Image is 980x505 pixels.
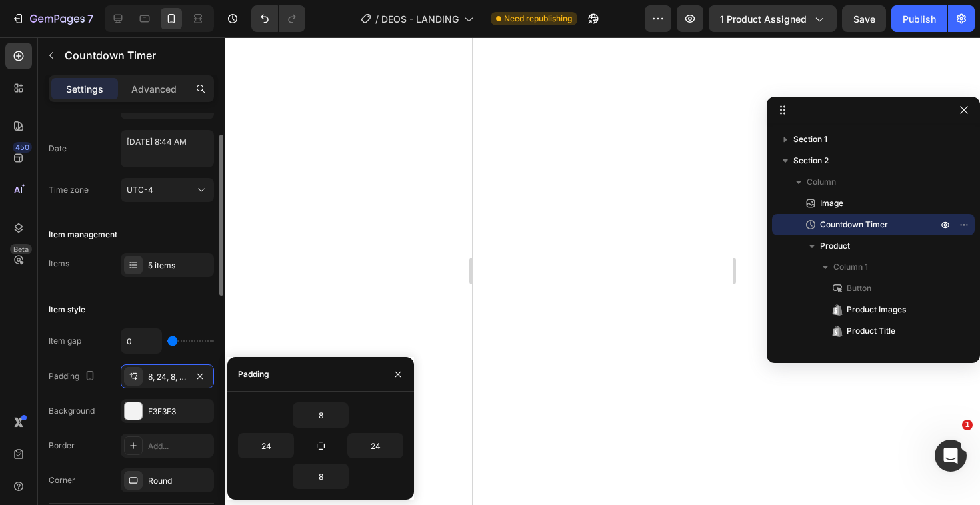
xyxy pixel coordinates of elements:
div: F3F3F3 [148,406,211,418]
input: Auto [293,403,348,427]
div: Add... [148,440,211,452]
span: Column 2 [833,346,869,359]
div: 5 items [148,260,211,272]
button: UTC-4 [121,178,214,202]
span: Button [847,282,871,295]
div: Item style [49,304,85,316]
div: Padding [49,368,98,386]
div: Items [49,258,69,270]
div: 8, 24, 8, 24 [148,371,187,383]
span: Product Title [847,324,895,338]
input: Auto [121,329,161,353]
div: 450 [13,142,32,153]
span: DEOS - LANDING [381,12,459,26]
div: Time zone [49,184,89,196]
p: Advanced [131,82,177,96]
span: Section 2 [793,154,829,167]
div: Undo/Redo [251,5,305,32]
span: Need republishing [504,13,572,25]
button: 1 product assigned [709,5,837,32]
span: / [375,12,379,26]
p: 7 [87,11,93,27]
iframe: Intercom live chat [935,440,967,472]
span: Section 1 [793,133,827,146]
input: Auto [348,434,403,458]
input: Auto [239,434,293,458]
div: Background [49,405,95,417]
p: Settings [66,82,103,96]
span: UTC-4 [127,185,153,195]
span: Product Images [847,303,906,316]
button: 7 [5,5,99,32]
div: Round [148,475,211,487]
span: Column [807,175,836,189]
div: Padding [238,368,269,380]
span: 1 product assigned [720,12,807,26]
button: Publish [891,5,947,32]
div: Item gap [49,335,81,347]
div: Item management [49,229,117,241]
input: Auto [293,464,348,488]
span: Product [820,239,850,252]
p: Countdown Timer [65,47,209,63]
div: Beta [10,244,32,254]
div: Publish [903,12,936,26]
span: Countdown Timer [820,218,888,231]
div: Corner [49,474,75,486]
span: Save [853,13,875,25]
span: 1 [962,420,973,430]
button: Save [842,5,886,32]
span: Column 1 [833,260,868,274]
div: Border [49,440,75,452]
div: Date [49,143,67,155]
span: Image [820,197,843,210]
iframe: Design area [473,37,733,505]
